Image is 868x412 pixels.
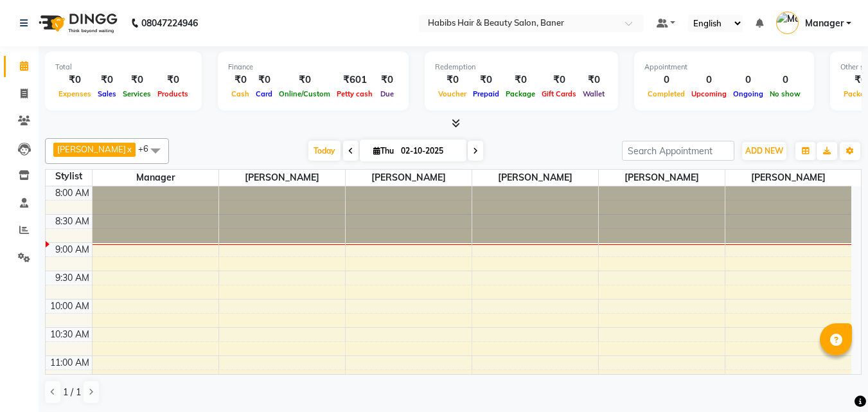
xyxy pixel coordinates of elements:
[57,144,126,154] span: [PERSON_NAME]
[120,89,154,98] span: Services
[48,300,92,313] div: 10:00 AM
[376,73,398,87] div: ₹0
[370,146,397,156] span: Thu
[730,73,766,87] div: 0
[730,89,766,98] span: Ongoing
[766,73,804,87] div: 0
[766,89,804,98] span: No show
[599,170,725,186] span: [PERSON_NAME]
[435,62,608,73] div: Redemption
[53,186,92,200] div: 8:00 AM
[688,73,730,87] div: 0
[252,89,276,98] span: Card
[435,73,470,87] div: ₹0
[745,146,783,156] span: ADD NEW
[93,170,218,186] span: Manager
[470,89,502,98] span: Prepaid
[46,170,92,183] div: Stylist
[644,73,688,87] div: 0
[580,89,608,98] span: Wallet
[228,89,252,98] span: Cash
[644,89,688,98] span: Completed
[55,73,94,87] div: ₹0
[53,243,92,256] div: 9:00 AM
[502,73,538,87] div: ₹0
[688,89,730,98] span: Upcoming
[776,12,799,34] img: Manager
[94,73,120,87] div: ₹0
[141,5,198,41] b: 08047224946
[228,62,398,73] div: Finance
[470,73,502,87] div: ₹0
[48,328,92,341] div: 10:30 AM
[580,73,608,87] div: ₹0
[308,141,341,161] span: Today
[228,73,252,87] div: ₹0
[154,89,191,98] span: Products
[333,73,376,87] div: ₹601
[502,89,538,98] span: Package
[435,89,470,98] span: Voucher
[94,89,120,98] span: Sales
[55,89,94,98] span: Expenses
[55,62,191,73] div: Total
[622,141,734,161] input: Search Appointment
[252,73,276,87] div: ₹0
[154,73,191,87] div: ₹0
[805,17,844,30] span: Manager
[138,143,158,154] span: +6
[63,386,81,399] span: 1 / 1
[742,142,786,160] button: ADD NEW
[538,73,580,87] div: ₹0
[725,170,852,186] span: [PERSON_NAME]
[33,5,121,41] img: logo
[276,73,333,87] div: ₹0
[346,170,472,186] span: [PERSON_NAME]
[120,73,154,87] div: ₹0
[472,170,598,186] span: [PERSON_NAME]
[377,89,397,98] span: Due
[126,144,132,154] a: x
[219,170,345,186] span: [PERSON_NAME]
[53,271,92,285] div: 9:30 AM
[48,356,92,370] div: 11:00 AM
[53,215,92,228] div: 8:30 AM
[538,89,580,98] span: Gift Cards
[333,89,376,98] span: Petty cash
[644,62,804,73] div: Appointment
[276,89,333,98] span: Online/Custom
[397,141,461,161] input: 2025-10-02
